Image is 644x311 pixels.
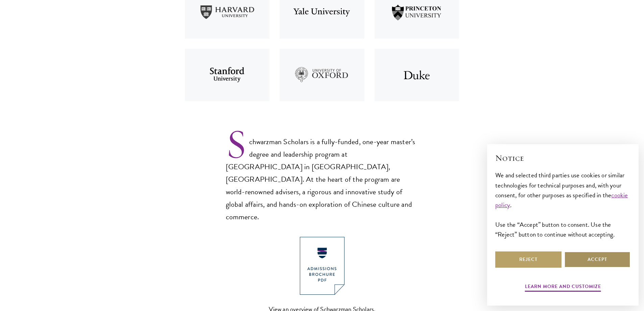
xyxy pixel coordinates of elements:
[495,190,628,210] a: cookie policy
[495,170,630,239] div: We and selected third parties use cookies or similar technologies for technical purposes and, wit...
[226,125,419,223] p: Schwarzman Scholars is a fully-funded, one-year master’s degree and leadership program at [GEOGRA...
[564,251,630,268] button: Accept
[495,152,630,164] h2: Notice
[495,251,562,268] button: Reject
[525,282,601,293] button: Learn more and customize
